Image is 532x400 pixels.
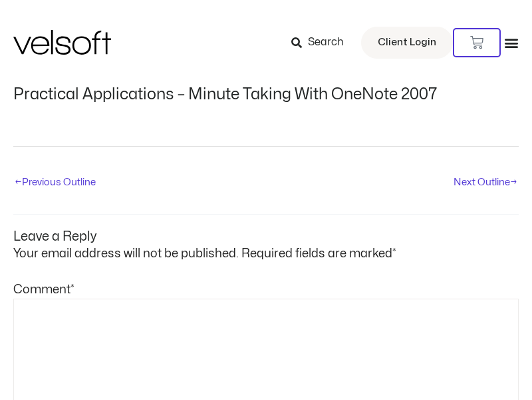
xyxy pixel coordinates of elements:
div: Menu Toggle [504,35,519,50]
span: Search [308,34,344,51]
span: ← [15,177,22,187]
label: Comment [13,284,74,295]
img: Velsoft Training Materials [13,30,111,55]
span: Required fields are marked [241,248,396,259]
span: → [510,177,517,187]
h3: Leave a Reply [13,215,519,245]
span: Your email address will not be published. [13,248,239,259]
a: Search [291,31,353,54]
a: Next Outline→ [454,172,517,195]
h1: Practical Applications – Minute Taking With OneNote 2007 [13,85,519,104]
span: Client Login [378,34,436,51]
nav: Post navigation [13,146,519,196]
a: ←Previous Outline [15,172,96,195]
a: Client Login [361,27,453,59]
